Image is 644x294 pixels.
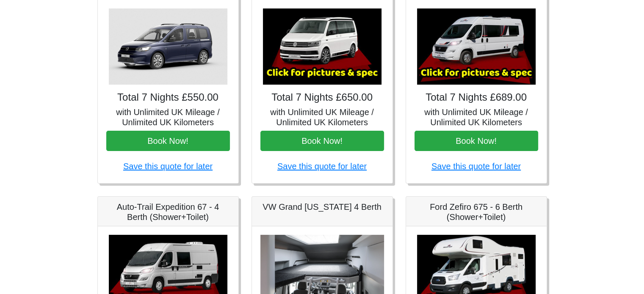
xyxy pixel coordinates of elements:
img: VW California Ocean T6.1 (Auto, Awning) [263,8,381,85]
button: Book Now! [106,131,230,151]
h5: with Unlimited UK Mileage / Unlimited UK Kilometers [260,107,384,127]
h5: Auto-Trail Expedition 67 - 4 Berth (Shower+Toilet) [106,202,230,222]
img: Auto-Trail Expedition 66 - 2 Berth (Shower+Toilet) [417,8,536,85]
h5: with Unlimited UK Mileage / Unlimited UK Kilometers [415,107,538,127]
button: Book Now! [415,131,538,151]
h4: Total 7 Nights £650.00 [260,91,384,104]
h4: Total 7 Nights £689.00 [415,91,538,104]
h5: Ford Zefiro 675 - 6 Berth (Shower+Toilet) [415,202,538,222]
a: Save this quote for later [277,162,367,171]
h5: with Unlimited UK Mileage / Unlimited UK Kilometers [106,107,230,127]
button: Book Now! [260,131,384,151]
h4: Total 7 Nights £550.00 [106,91,230,104]
img: VW Caddy California Maxi [109,8,227,85]
a: Save this quote for later [123,162,213,171]
a: Save this quote for later [431,162,521,171]
h5: VW Grand [US_STATE] 4 Berth [260,202,384,212]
